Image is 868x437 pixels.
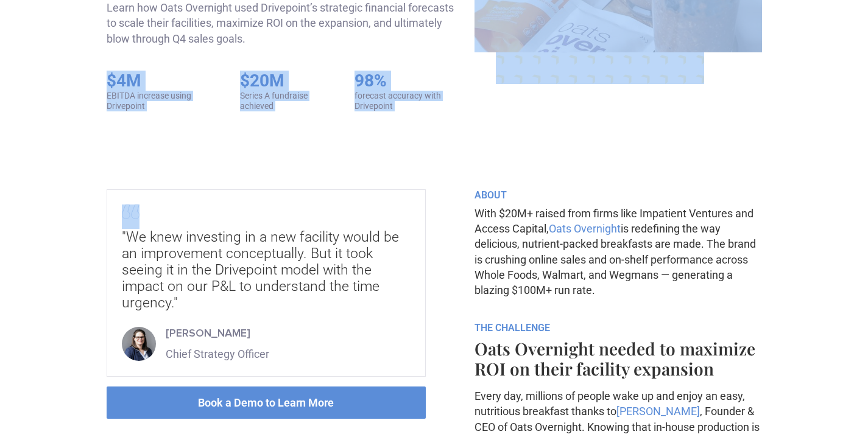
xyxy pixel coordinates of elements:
[240,91,330,111] div: Series A fundraise achieved
[355,91,465,111] div: forecast accuracy with Drivepoint
[616,405,700,418] a: [PERSON_NAME]
[475,338,761,379] h4: Oats Overnight needed to maximize ROI on their facility expansion
[166,346,269,362] div: Chief Strategy Officer
[355,71,465,91] h5: 98%
[549,222,621,235] a: Oats Overnight
[475,189,761,201] h6: ABOUT
[107,71,216,91] h5: $4M
[107,386,426,419] a: Book a Demo to Learn More
[107,91,216,111] div: EBITDA increase using Drivepoint
[122,229,411,311] div: "We knew investing in a new facility would be an improvement conceptually. But it took seeing it ...
[166,326,269,341] div: [PERSON_NAME]
[240,71,330,91] h5: $20M
[475,206,761,298] p: With $20M+ raised from firms like Impatient Ventures and Access Capital, is redefining the way de...
[475,322,761,334] h6: THE CHALLENGE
